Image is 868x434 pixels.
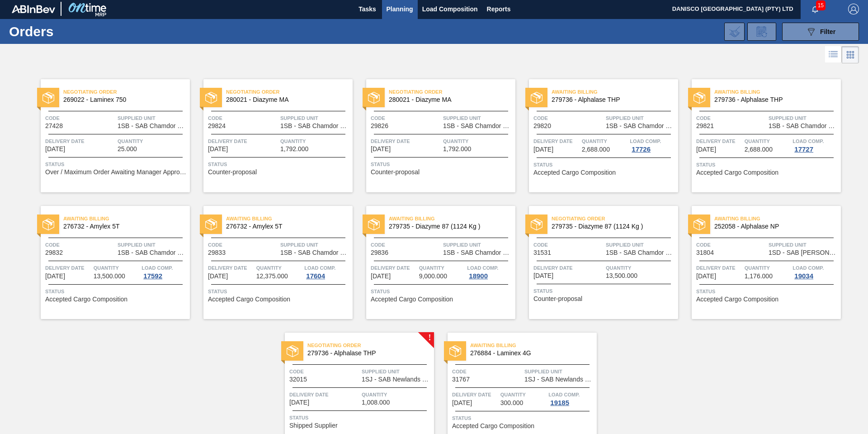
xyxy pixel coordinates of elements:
span: Code [45,240,115,249]
span: Code [45,114,115,123]
span: 25.000 [118,146,137,153]
span: Awaiting Billing [714,214,841,223]
span: Code [533,114,604,123]
a: statusAwaiting Billing279735 - Diazyme 87 (1124 Kg )Code29836Supplied Unit1SB - SAB Chamdor Brewe... [353,206,515,319]
span: Quantity [500,390,547,399]
a: Load Comp.18900 [467,263,513,280]
div: Card Vision [842,46,859,63]
span: Load Comp. [793,137,824,146]
span: 31531 [533,249,551,256]
span: Status [533,160,676,169]
span: 1SJ - SAB Newlands Brewery [524,376,594,383]
img: status [287,345,298,357]
span: Supplied Unit [606,114,676,123]
span: 1,792.000 [443,146,471,153]
span: Supplied Unit [443,114,513,123]
span: 1SB - SAB Chamdor Brewery [280,123,350,129]
a: Load Comp.17727 [793,137,839,153]
span: Quantity [582,137,628,146]
span: Status [533,286,676,296]
span: Delivery Date [452,390,498,399]
span: Negotiating Order [226,87,353,96]
span: Delivery Date [533,263,604,272]
span: 1SB - SAB Chamdor Brewery [443,123,513,129]
span: 276732 - Amylex 5T [226,223,345,230]
span: 252058 - Alphalase NP [714,223,834,230]
span: Reports [487,4,511,14]
span: Load Comp. [548,390,580,399]
span: Status [371,160,513,169]
span: Code [533,240,604,249]
a: statusAwaiting Billing276732 - Amylex 5TCode29833Supplied Unit1SB - SAB Chamdor BreweryDelivery D... [190,206,353,319]
span: Delivery Date [208,137,278,146]
span: Quantity [94,263,140,272]
img: status [531,219,542,230]
span: 1SB - SAB Chamdor Brewery [280,249,350,256]
span: 32015 [289,376,307,383]
span: Counter-proposal [208,169,257,176]
span: Planning [387,4,413,14]
span: Tasks [358,4,377,14]
span: Supplied Unit [280,114,350,123]
span: Quantity [256,263,302,272]
span: 12,375.000 [256,273,288,280]
span: Code [289,367,359,376]
span: Supplied Unit [443,240,513,249]
span: Quantity [362,390,432,399]
span: Code [208,114,278,123]
a: statusAwaiting Billing276732 - Amylex 5TCode29832Supplied Unit1SB - SAB Chamdor BreweryDelivery D... [27,206,190,319]
span: 1SB - SAB Chamdor Brewery [118,123,188,129]
span: Supplied Unit [118,114,188,123]
span: Accepted Cargo Composition [45,296,127,303]
span: Negotiating Order [63,87,190,96]
span: Delivery Date [696,263,742,272]
span: 269022 - Laminex 750 [63,96,183,103]
span: Quantity [745,137,791,146]
img: status [449,345,461,357]
span: Delivery Date [45,137,115,146]
span: Shipped Supplier [289,422,338,429]
span: Delivery Date [371,263,417,272]
span: 276732 - Amylex 5T [63,223,183,230]
span: Over / Maximum Order Awaiting Manager Approval [45,169,188,176]
span: Quantity [606,263,676,272]
span: Delivery Date [289,390,359,399]
span: Negotiating Order [389,87,515,96]
span: 1,792.000 [280,146,308,153]
span: Code [452,367,522,376]
span: Supplied Unit [362,367,432,376]
button: Notifications [801,3,830,15]
span: Accepted Cargo Composition [696,169,778,176]
div: 17726 [630,146,652,153]
span: 08/01/2025 [371,273,391,280]
a: Load Comp.19034 [793,263,839,280]
button: Filter [782,23,859,41]
span: 276884 - Laminex 4G [470,350,590,357]
div: 17592 [142,272,164,280]
span: Supplied Unit [769,114,839,123]
span: 300.000 [500,400,524,406]
span: 279736 - Alphalase THP [307,350,427,357]
span: 1SD - SAB Rosslyn Brewery [769,249,839,256]
img: Logout [848,4,859,14]
span: Load Comp. [467,263,498,272]
img: status [693,219,705,230]
span: 279736 - Alphalase THP [714,96,834,103]
span: Delivery Date [45,263,91,272]
span: Load Composition [422,4,478,14]
span: Awaiting Billing [470,341,597,350]
img: status [205,219,217,230]
span: Negotiating Order [307,341,434,350]
div: 19034 [793,272,815,280]
span: 1SB - SAB Chamdor Brewery [606,123,676,129]
span: 29826 [371,123,388,129]
span: 31767 [452,376,470,383]
div: 17727 [793,146,815,153]
span: Code [371,240,441,249]
a: statusNegotiating Order269022 - Laminex 750Code27428Supplied Unit1SB - SAB Chamdor BreweryDeliver... [27,79,190,192]
span: Load Comp. [630,137,661,146]
span: Delivery Date [533,137,580,146]
span: 1,176.000 [745,273,773,280]
span: 279736 - Alphalase THP [552,96,671,103]
span: 29833 [208,249,226,256]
